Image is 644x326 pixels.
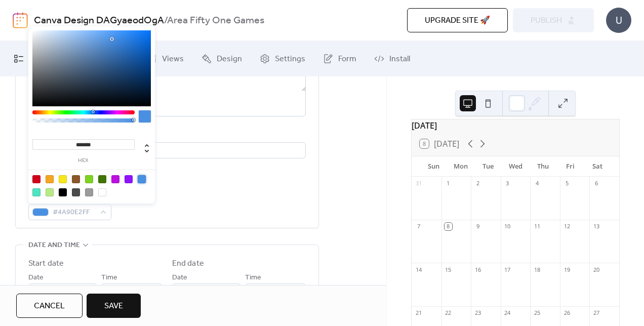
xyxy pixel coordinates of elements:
b: / [164,11,167,30]
div: 12 [563,223,571,230]
span: Form [338,53,356,65]
span: Time [101,272,117,284]
div: 1 [445,180,452,187]
div: Sun [420,156,447,177]
div: 26 [563,309,571,317]
div: #F5A623 [46,175,54,183]
div: 16 [474,266,481,273]
div: #9B9B9B [85,188,93,196]
span: Upgrade site 🚀 [425,15,490,27]
div: 27 [592,309,600,317]
div: 2 [474,180,481,187]
div: 11 [533,223,541,230]
label: hex [32,158,135,164]
span: Install [389,53,410,65]
a: Form [315,45,364,72]
div: #50E3C2 [32,188,41,196]
div: 4 [533,180,541,187]
div: 7 [415,223,422,230]
div: #B8E986 [46,188,54,196]
span: Views [162,53,184,65]
div: 14 [415,266,422,273]
div: 15 [445,266,452,273]
div: Sat [584,156,611,177]
div: 21 [415,309,422,317]
span: #4A90E2FF [53,207,95,219]
span: Time [245,272,261,284]
div: 22 [445,309,452,317]
div: 20 [592,266,600,273]
span: Date [28,272,44,284]
div: 10 [504,223,511,230]
div: 25 [533,309,541,317]
div: 13 [592,223,600,230]
div: #BD10E0 [111,175,119,183]
div: #8B572A [72,175,80,183]
div: Thu [529,156,556,177]
span: Date and time [28,239,80,252]
a: Design [194,45,250,72]
div: 3 [504,180,511,187]
span: Design [217,53,242,65]
a: Settings [252,45,313,72]
div: 19 [563,266,571,273]
div: 18 [533,266,541,273]
div: #4A4A4A [72,188,80,196]
div: 17 [504,266,511,273]
div: Mon [447,156,474,177]
button: Save [87,294,141,318]
div: #000000 [59,188,67,196]
div: 23 [474,309,481,317]
div: #7ED321 [85,175,93,183]
div: Wed [502,156,529,177]
div: 5 [563,180,571,187]
a: My Events [6,45,73,72]
div: Tue [474,156,502,177]
div: #D0021B [32,175,41,183]
div: 8 [445,223,452,230]
div: [DATE] [412,119,619,132]
div: 31 [415,180,422,187]
button: Upgrade site 🚀 [407,8,508,32]
span: Settings [275,53,305,65]
div: 6 [592,180,600,187]
div: Fri [556,156,584,177]
div: #9013FE [125,175,133,183]
a: Install [367,45,418,72]
span: Date [172,272,187,284]
div: #FFFFFF [98,188,106,196]
button: Cancel [16,294,83,318]
a: Canva Design DAGyaeodOgA [34,11,164,30]
div: Location [28,129,304,141]
div: Start date [28,258,64,270]
div: #4A90E2 [138,175,146,183]
div: U [606,8,631,33]
img: logo [13,12,28,28]
div: 9 [474,223,481,230]
span: Save [104,300,123,312]
a: Views [139,45,191,72]
b: Area Fifty One Games [167,11,264,30]
span: Cancel [34,300,65,312]
div: #F8E71C [59,175,67,183]
div: End date [172,258,204,270]
div: #417505 [98,175,106,183]
div: 24 [504,309,511,317]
